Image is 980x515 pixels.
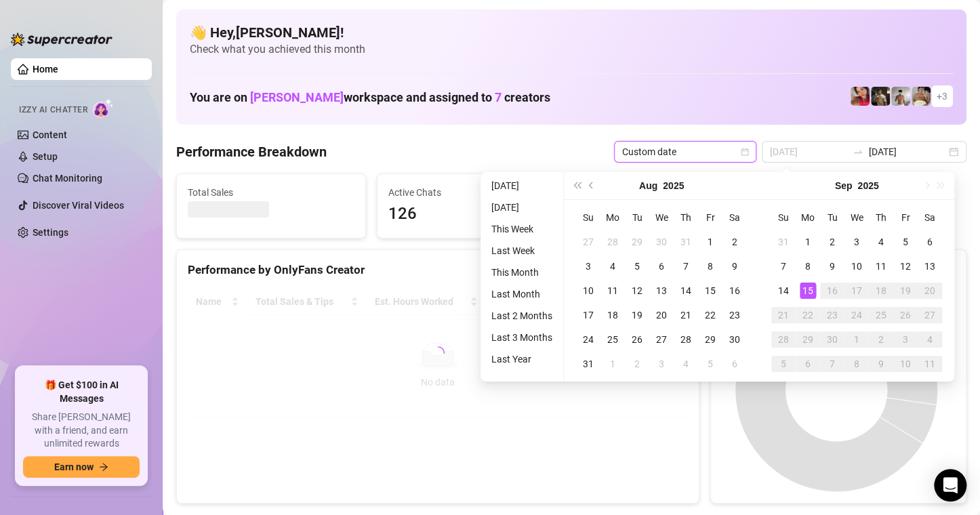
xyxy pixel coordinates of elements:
[190,42,953,57] span: Check what you achieved this month
[824,234,840,250] div: 2
[600,254,625,279] td: 2025-08-04
[800,258,816,274] div: 8
[869,352,893,376] td: 2025-10-09
[771,230,796,254] td: 2025-08-31
[653,356,670,372] div: 3
[576,230,600,254] td: 2025-07-27
[625,254,649,279] td: 2025-08-05
[722,327,747,352] td: 2025-08-30
[629,234,645,250] div: 29
[625,205,649,230] th: Tu
[190,90,550,105] h1: You are on workspace and assigned to creators
[775,234,792,250] div: 31
[824,258,840,274] div: 9
[93,98,114,118] img: AI Chatter
[653,331,670,348] div: 27
[33,227,68,238] a: Settings
[649,303,674,327] td: 2025-08-20
[844,303,869,327] td: 2025-09-24
[770,144,847,159] input: Start date
[580,331,596,348] div: 24
[873,356,889,372] div: 9
[893,303,918,327] td: 2025-09-26
[722,303,747,327] td: 2025-08-23
[775,307,792,323] div: 21
[922,331,938,348] div: 4
[922,356,938,372] div: 11
[486,199,558,215] li: [DATE]
[625,279,649,303] td: 2025-08-12
[893,254,918,279] td: 2025-09-12
[702,356,718,372] div: 5
[775,258,792,274] div: 7
[54,461,94,472] span: Earn now
[625,303,649,327] td: 2025-08-19
[486,264,558,281] li: This Month
[19,104,87,117] span: Izzy AI Chatter
[605,331,621,348] div: 25
[893,230,918,254] td: 2025-09-05
[698,254,722,279] td: 2025-08-08
[388,185,555,200] span: Active Chats
[796,279,820,303] td: 2025-09-15
[600,327,625,352] td: 2025-08-25
[897,356,914,372] div: 10
[820,205,844,230] th: Tu
[629,258,645,274] div: 5
[918,352,942,376] td: 2025-10-11
[605,356,621,372] div: 1
[869,327,893,352] td: 2025-10-02
[820,230,844,254] td: 2025-09-02
[33,64,58,75] a: Home
[824,356,840,372] div: 7
[622,142,748,162] span: Custom date
[495,90,502,104] span: 7
[922,307,938,323] div: 27
[727,234,743,250] div: 2
[698,352,722,376] td: 2025-09-05
[800,356,816,372] div: 6
[922,234,938,250] div: 6
[820,352,844,376] td: 2025-10-07
[576,352,600,376] td: 2025-08-31
[188,261,688,279] div: Performance by OnlyFans Creator
[727,356,743,372] div: 6
[922,283,938,299] div: 20
[625,327,649,352] td: 2025-08-26
[698,303,722,327] td: 2025-08-22
[918,230,942,254] td: 2025-09-06
[486,329,558,346] li: Last 3 Months
[869,279,893,303] td: 2025-09-18
[771,352,796,376] td: 2025-10-05
[771,279,796,303] td: 2025-09-14
[897,283,914,299] div: 19
[893,352,918,376] td: 2025-10-10
[849,307,865,323] div: 24
[722,205,747,230] th: Sa
[653,258,670,274] div: 6
[663,172,684,199] button: Choose a year
[625,352,649,376] td: 2025-09-02
[678,258,694,274] div: 7
[678,283,694,299] div: 14
[580,283,596,299] div: 10
[775,283,792,299] div: 14
[653,234,670,250] div: 30
[937,89,947,104] span: + 3
[580,258,596,274] div: 3
[576,303,600,327] td: 2025-08-17
[674,327,698,352] td: 2025-08-28
[486,243,558,259] li: Last Week
[918,205,942,230] th: Sa
[678,307,694,323] div: 21
[775,356,792,372] div: 5
[741,148,749,156] span: calendar
[698,205,722,230] th: Fr
[824,331,840,348] div: 30
[674,254,698,279] td: 2025-08-07
[800,331,816,348] div: 29
[600,205,625,230] th: Mo
[674,303,698,327] td: 2025-08-21
[569,172,584,199] button: Last year (Control + left)
[653,307,670,323] div: 20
